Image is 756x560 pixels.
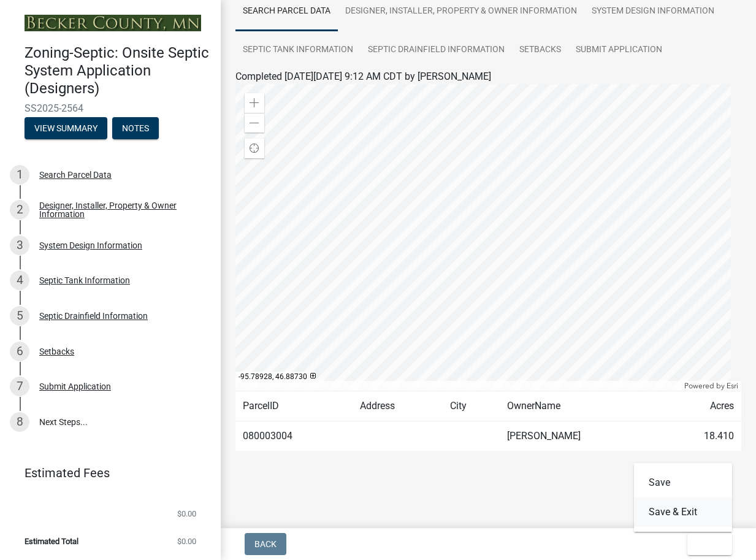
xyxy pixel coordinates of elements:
[10,200,29,220] div: 2
[245,533,286,555] button: Back
[112,124,159,134] wm-modal-confirm: Notes
[25,537,78,545] span: Estimated Total
[361,31,512,70] a: Septic Drainfield Information
[634,497,732,527] button: Save & Exit
[39,347,74,356] div: Setbacks
[177,537,196,545] span: $0.00
[660,421,741,451] td: 18.410
[25,44,211,97] h4: Zoning-Septic: Onsite Septic System Application (Designers)
[235,31,361,70] a: Septic Tank Information
[634,468,732,497] button: Save
[245,139,264,158] div: Find my location
[500,391,660,421] td: OwnerName
[39,382,111,391] div: Submit Application
[177,510,196,518] span: $0.00
[235,391,353,421] td: ParcelID
[254,539,277,549] span: Back
[10,165,29,185] div: 1
[25,102,196,114] span: SS2025-2564
[443,391,500,421] td: City
[687,533,732,555] button: Exit
[10,412,29,432] div: 8
[39,201,201,218] div: Designer, Installer, Property & Owner Information
[727,382,738,390] a: Esri
[10,342,29,361] div: 6
[39,171,112,179] div: Search Parcel Data
[10,377,29,396] div: 7
[112,117,159,139] button: Notes
[10,270,29,290] div: 4
[25,117,107,139] button: View Summary
[245,113,264,132] div: Zoom out
[245,93,264,113] div: Zoom in
[235,421,353,451] td: 080003004
[39,276,130,285] div: Septic Tank Information
[10,306,29,326] div: 5
[660,391,741,421] td: Acres
[512,31,568,70] a: Setbacks
[25,15,201,31] img: Becker County, Minnesota
[10,236,29,255] div: 3
[697,539,715,549] span: Exit
[634,463,732,532] div: Exit
[353,391,443,421] td: Address
[39,241,142,250] div: System Design Information
[235,71,491,82] span: Completed [DATE][DATE] 9:12 AM CDT by [PERSON_NAME]
[10,461,201,485] a: Estimated Fees
[500,421,660,451] td: [PERSON_NAME]
[39,312,148,320] div: Septic Drainfield Information
[25,124,107,134] wm-modal-confirm: Summary
[568,31,670,70] a: Submit Application
[681,381,741,391] div: Powered by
